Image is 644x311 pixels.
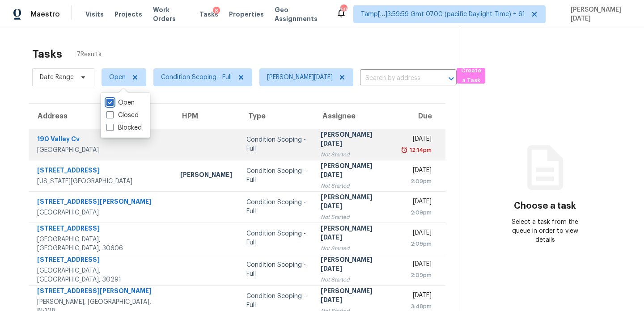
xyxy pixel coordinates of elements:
h2: Tasks [32,50,62,59]
div: Condition Scoping - Full [246,135,306,153]
div: 2:09pm [402,271,432,280]
button: Create a Task [457,68,485,84]
span: Condition Scoping - Full [161,73,232,82]
span: Properties [229,10,264,19]
div: [STREET_ADDRESS][PERSON_NAME] [37,286,166,298]
div: [GEOGRAPHIC_DATA] [37,208,166,217]
div: 697 [340,5,347,14]
span: Create a Task [461,66,481,86]
div: [PERSON_NAME][DATE] [321,193,389,213]
span: [PERSON_NAME][DATE] [567,5,631,23]
span: [PERSON_NAME][DATE] [267,73,333,82]
div: Condition Scoping - Full [246,229,306,247]
div: [DATE] [402,166,432,177]
label: Blocked [106,123,142,132]
img: Overdue Alarm Icon [401,146,408,155]
div: [PERSON_NAME][DATE] [321,130,389,150]
div: [DATE] [402,197,432,208]
div: [PERSON_NAME] [180,170,232,181]
span: Projects [114,10,142,19]
label: Closed [106,111,139,120]
div: Not Started [321,213,389,222]
span: Work Orders [153,5,189,23]
div: 2:09pm [402,177,432,186]
div: [DATE] [402,291,432,302]
div: [GEOGRAPHIC_DATA] [37,146,166,155]
div: [PERSON_NAME][DATE] [321,224,389,244]
label: Open [106,98,135,107]
span: Tasks [199,11,218,17]
div: [GEOGRAPHIC_DATA], [GEOGRAPHIC_DATA], 30291 [37,266,166,284]
div: Condition Scoping - Full [246,167,306,185]
th: Type [239,104,314,129]
span: Geo Assignments [275,5,326,23]
div: [STREET_ADDRESS] [37,255,166,266]
div: 3:48pm [402,302,432,311]
div: [PERSON_NAME][DATE] [321,161,389,181]
div: 2:09pm [402,240,432,248]
th: HPM [173,104,239,129]
span: 7 Results [76,50,102,59]
h3: Choose a task [514,202,576,210]
div: [PERSON_NAME][DATE] [321,286,389,307]
div: 12:14pm [408,146,432,155]
div: Select a task from the queue in order to view details [503,218,587,244]
div: Condition Scoping - Full [246,292,306,310]
div: [US_STATE][GEOGRAPHIC_DATA] [37,177,166,186]
th: Due [395,104,445,129]
span: Open [109,73,126,82]
div: Condition Scoping - Full [246,198,306,216]
div: Not Started [321,244,389,253]
div: [GEOGRAPHIC_DATA], [GEOGRAPHIC_DATA], 30606 [37,235,166,253]
div: [PERSON_NAME][DATE] [321,255,389,275]
div: Condition Scoping - Full [246,261,306,278]
span: Maestro [30,10,60,19]
div: 190 Valley Cv [37,134,166,146]
span: Visits [85,10,104,19]
div: [DATE] [402,134,432,146]
button: Open [445,72,458,85]
span: Date Range [40,73,74,82]
div: [DATE] [402,260,432,271]
div: 2:09pm [402,208,432,217]
div: Not Started [321,275,389,284]
span: Tamp[…]3:59:59 Gmt 0700 (pacific Daylight Time) + 61 [361,10,525,19]
div: Not Started [321,181,389,190]
div: [STREET_ADDRESS] [37,166,166,177]
th: Address [29,104,173,129]
div: [DATE] [402,228,432,240]
div: 8 [213,7,220,16]
input: Search by address [360,71,432,85]
div: Not Started [321,150,389,159]
div: [STREET_ADDRESS][PERSON_NAME] [37,197,166,208]
div: [STREET_ADDRESS] [37,224,166,235]
th: Assignee [314,104,396,129]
